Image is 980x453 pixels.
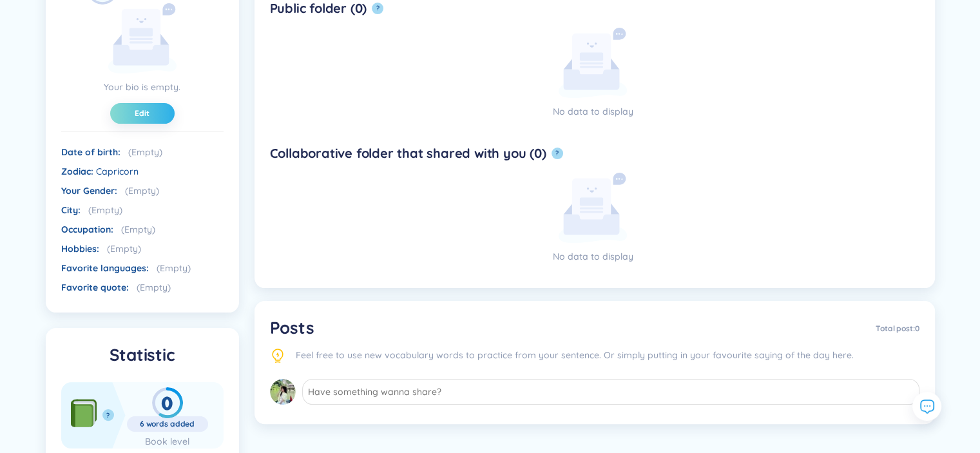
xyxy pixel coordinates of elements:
[270,379,296,409] a: avatar
[61,204,81,216] span: City
[416,249,770,264] p: No data to display
[127,419,208,429] div: 6 words added
[110,103,175,124] button: Edit
[552,148,563,159] button: ?
[127,387,208,418] div: 0
[270,144,546,162] div: Collaborative folder that shared with you (0)
[61,185,117,197] span: Your Gender
[416,104,770,119] p: No data to display
[102,409,114,421] button: ?
[61,243,99,255] span: Hobbies
[372,3,383,14] button: ?
[296,348,854,363] span: Feel free to use new vocabulary words to practice from your sentence. Or simply putting in your f...
[61,166,93,177] span: Zodiac
[876,323,919,334] p: Total post : 0
[127,434,208,448] div: Book level
[270,379,296,405] img: avatar
[61,146,120,158] span: Date of birth
[96,166,139,177] span: Capricorn
[61,262,149,274] span: Favorite languages
[61,224,113,235] span: Occupation
[61,80,224,94] p: Your bio is empty.
[61,343,224,367] h5: Statistic
[270,316,314,340] h5: Posts
[135,108,149,119] span: Edit
[61,282,129,293] span: Favorite quote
